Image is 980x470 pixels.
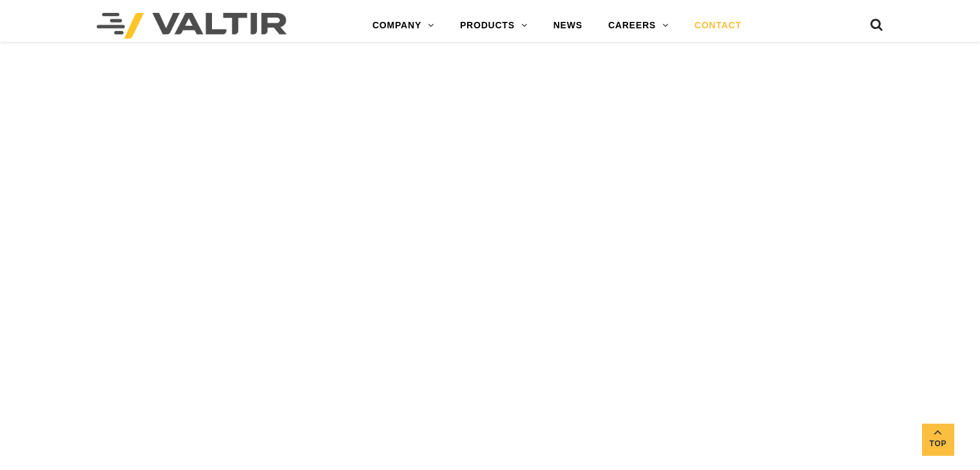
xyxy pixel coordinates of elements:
[97,13,287,39] img: Valtir
[922,424,954,456] a: Top
[360,13,447,39] a: COMPANY
[595,13,682,39] a: CAREERS
[447,13,541,39] a: PRODUCTS
[541,13,595,39] a: NEWS
[682,13,754,39] a: CONTACT
[922,437,954,451] span: Top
